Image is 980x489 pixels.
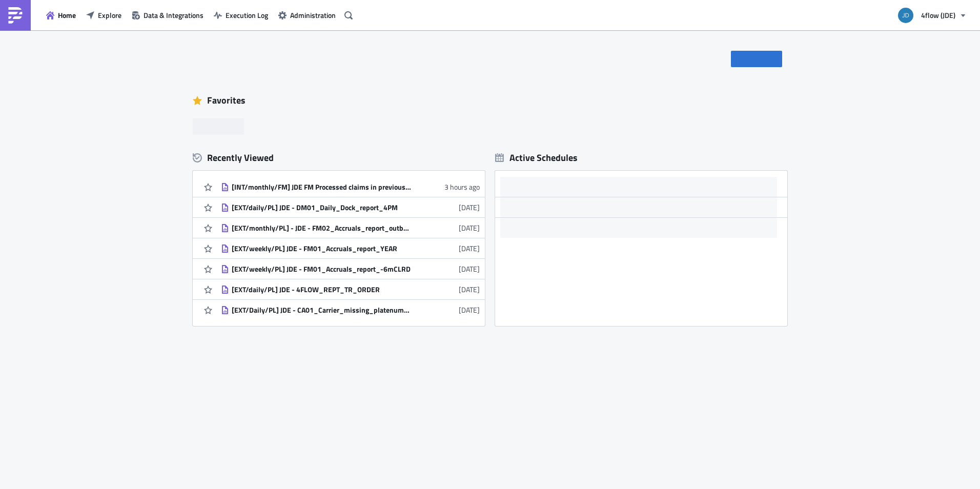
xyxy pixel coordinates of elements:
div: [INT/monthly/FM] JDE FM Processed claims in previous month [232,182,411,192]
a: [EXT/daily/PL] JDE - 4FLOW_REPT_TR_ORDER[DATE] [221,279,480,299]
a: [EXT/daily/PL] JDE - DM01_Daily_Dock_report_4PM[DATE] [221,197,480,217]
a: [INT/monthly/FM] JDE FM Processed claims in previous month3 hours ago [221,177,480,197]
div: [EXT/Daily/PL] JDE - CA01_Carrier_missing_platenumber [232,305,411,315]
div: Favorites [193,93,787,108]
time: 2025-09-30T11:04:31Z [444,181,480,192]
span: Explore [98,10,121,21]
button: 4flow (JDE) [892,4,972,27]
div: [EXT/daily/PL] JDE - 4FLOW_REPT_TR_ORDER [232,285,411,294]
time: 2025-09-17T09:01:26Z [459,263,480,274]
span: Administration [290,10,336,21]
span: 4flow (JDE) [921,10,955,21]
time: 2025-09-17T08:35:13Z [459,284,480,295]
a: [EXT/weekly/PL] JDE - FM01_Accruals_report_-6mCLRD[DATE] [221,259,480,279]
button: Administration [273,7,341,23]
a: [EXT/Daily/PL] JDE - CA01_Carrier_missing_platenumber[DATE] [221,300,480,320]
div: Active Schedules [495,152,578,164]
time: 2025-09-17T08:24:37Z [459,304,480,315]
img: PushMetrics [7,7,24,24]
button: Data & Integrations [127,7,209,23]
div: [EXT/weekly/PL] JDE - FM01_Accruals_report_-6mCLRD [232,264,411,274]
img: Avatar [897,7,914,24]
button: Explore [81,7,127,23]
div: Recently Viewed [193,150,485,166]
div: [EXT/monthly/PL] - JDE - FM02_Accruals_report_outbound [232,223,411,233]
time: 2025-09-17T09:07:14Z [459,222,480,233]
time: 2025-09-17T09:06:44Z [459,243,480,254]
button: Home [41,7,81,23]
span: Home [58,10,76,21]
div: [EXT/weekly/PL] JDE - FM01_Accruals_report_YEAR [232,244,411,253]
time: 2025-09-22T08:43:17Z [459,202,480,213]
a: [EXT/monthly/PL] - JDE - FM02_Accruals_report_outbound[DATE] [221,218,480,238]
a: [EXT/weekly/PL] JDE - FM01_Accruals_report_YEAR[DATE] [221,238,480,258]
button: Execution Log [209,7,273,23]
span: Data & Integrations [144,10,203,21]
span: Execution Log [226,10,268,21]
div: [EXT/daily/PL] JDE - DM01_Daily_Dock_report_4PM [232,203,411,212]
